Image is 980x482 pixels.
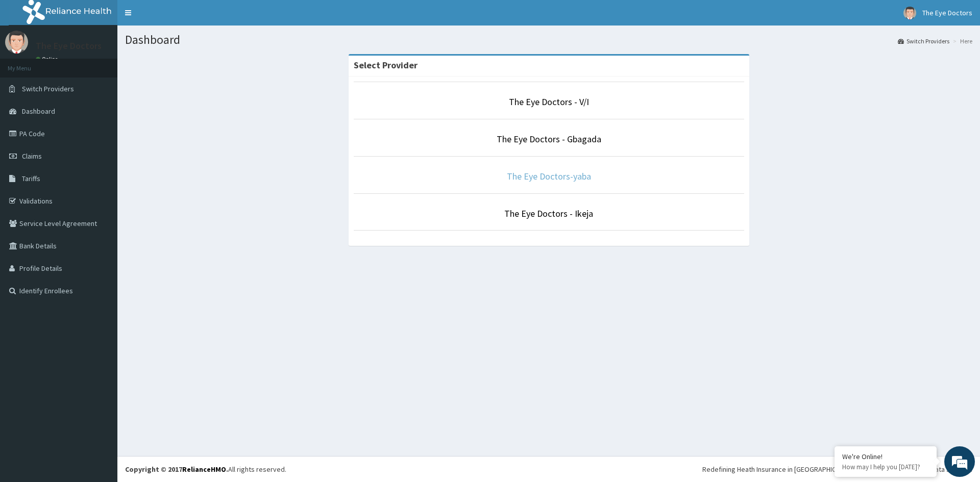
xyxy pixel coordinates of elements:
[22,107,55,116] span: Dashboard
[504,208,593,219] a: The Eye Doctors - Ikeja
[125,33,972,46] h1: Dashboard
[497,133,601,145] a: The Eye Doctors - Gbagada
[22,84,74,93] span: Switch Providers
[898,37,949,45] a: Switch Providers
[702,464,972,474] div: Redefining Heath Insurance in [GEOGRAPHIC_DATA] using Telemedicine and Data Science!
[922,8,972,17] span: The Eye Doctors
[125,465,228,474] strong: Copyright © 2017 .
[903,7,916,19] img: User Image
[842,463,929,471] p: How may I help you today?
[950,37,972,45] li: Here
[842,452,929,461] div: We're Online!
[22,174,40,183] span: Tariffs
[36,41,102,50] p: The Eye Doctors
[354,59,418,71] strong: Select Provider
[117,456,980,482] footer: All rights reserved.
[22,151,42,161] span: Claims
[182,465,226,474] a: RelianceHMO
[507,170,591,182] a: The Eye Doctors-yaba
[36,56,60,63] a: Online
[5,31,28,54] img: User Image
[509,96,589,108] a: The Eye Doctors - V/I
